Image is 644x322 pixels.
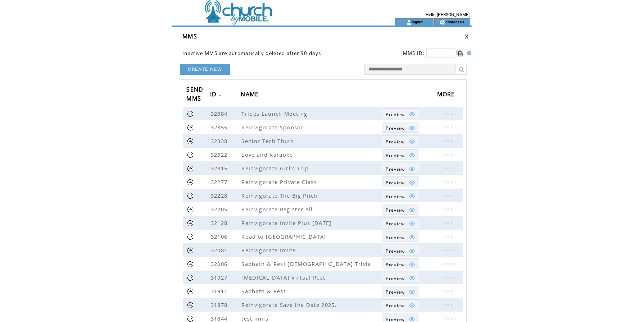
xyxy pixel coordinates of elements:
[382,217,419,228] a: Preview
[386,234,405,240] span: Show MMS preview
[211,233,230,240] span: 32106
[241,233,328,240] span: Road to [GEOGRAPHIC_DATA]
[241,151,295,158] span: Love and Karaoke
[211,274,230,281] span: 31927
[211,315,230,322] span: 31844
[382,272,419,283] a: Preview
[382,245,419,256] a: Preview
[241,247,298,254] span: Reinvigorate Invite
[382,176,419,187] a: Preview
[382,122,419,133] a: Preview
[211,124,230,131] span: 32355
[382,286,419,296] a: Preview
[386,275,405,281] span: Show MMS preview
[211,287,230,295] span: 31911
[241,287,287,295] span: Sabbath & Rest
[409,248,415,254] img: eye.png
[241,315,270,322] span: test mms
[211,301,230,308] span: 31878
[382,258,419,269] a: Preview
[241,206,314,213] span: Reinvigorate Register All
[382,190,419,201] a: Preview
[406,19,412,25] img: account_icon.gif
[211,151,230,158] span: 32322
[241,88,260,102] span: NAME
[382,204,419,215] a: Preview
[241,124,305,131] span: Reinvigorate Sponsor
[211,165,230,172] span: 32315
[241,301,339,308] span: Reinvigorate Save the Date 2025.
[409,302,415,309] img: eye.png
[382,135,419,146] a: Preview
[465,51,471,55] img: help.gif
[180,64,230,75] a: CREATE NEW
[386,193,405,199] span: Show MMS preview
[211,178,230,185] span: 32277
[241,178,319,185] span: Reinvigorate Private Class
[182,50,321,56] span: Inactive MMS are automatically deleted after 90 days
[211,260,230,267] span: 32006
[409,152,415,158] img: eye.png
[386,248,405,254] span: Show MMS preview
[386,221,405,227] span: Show MMS preview
[437,88,457,102] span: MORE
[382,108,419,119] a: Preview
[409,275,415,281] img: eye.png
[409,179,415,186] img: eye.png
[210,88,224,101] a: ID↓
[409,193,415,199] img: eye.png
[440,19,445,25] img: contact_us_icon.gif
[386,166,405,172] span: Show MMS preview
[211,137,230,144] span: 32338
[382,163,419,174] a: Preview
[211,219,230,226] span: 32128
[386,111,405,118] span: Show MMS preview
[386,180,405,186] span: Show MMS preview
[386,139,405,145] span: Show MMS preview
[210,88,219,102] span: ID
[241,192,319,199] span: Reinvigorate The Big Pitch
[409,207,415,213] img: eye.png
[412,19,423,24] a: logout
[409,289,415,295] img: eye.png
[426,12,470,17] span: Hello [PERSON_NAME]
[386,207,405,213] span: Show MMS preview
[241,274,327,281] span: [MEDICAL_DATA] Virtual Rest
[386,262,405,268] span: Show MMS preview
[409,261,415,268] img: eye.png
[403,50,425,56] span: MMS ID:
[382,299,419,310] a: Preview
[386,125,405,131] span: Show MMS preview
[241,110,309,117] span: Tribes Launch Meeting
[409,220,415,227] img: eye.png
[241,137,296,144] span: Senior Tech Thurs
[409,125,415,131] img: eye.png
[211,247,230,254] span: 32081
[241,260,373,267] span: Sabbath & Rest [DEMOGRAPHIC_DATA] Trivia
[409,138,415,145] img: eye.png
[211,206,230,213] span: 32205
[382,231,419,242] a: Preview
[241,88,262,101] a: NAME
[186,84,203,106] span: SEND MMS
[409,234,415,240] img: eye.png
[382,149,419,160] a: Preview
[241,219,333,226] span: Reinvigorate Invite Plus [DATE]
[409,111,415,118] img: eye.png
[386,303,405,309] span: Show MMS preview
[182,32,197,40] span: MMS
[386,152,405,158] span: Show MMS preview
[409,166,415,172] img: eye.png
[241,165,310,172] span: Reinvigorate Girl's Trip
[386,289,405,295] span: Show MMS preview
[445,19,464,24] a: contact us
[211,110,230,117] span: 32384
[211,192,230,199] span: 32228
